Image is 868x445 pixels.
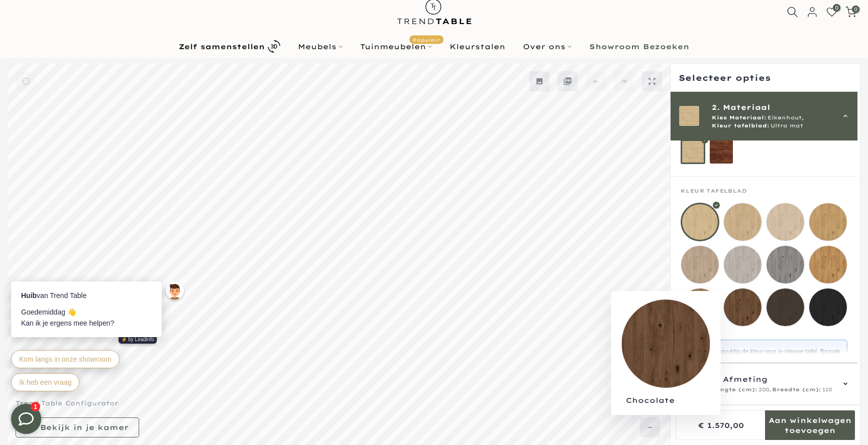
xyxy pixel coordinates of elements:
[352,41,441,53] a: TuinmeubelenPopulair
[514,41,581,53] a: Over ons
[1,394,51,444] iframe: toggle-frame
[845,7,856,18] a: 0
[179,43,265,50] b: Zelf samenstellen
[289,41,352,53] a: Meubels
[833,4,840,12] span: 0
[852,6,859,13] span: 0
[441,41,514,53] a: Kleurstalen
[170,38,289,55] a: Zelf samenstellen
[581,41,698,53] a: Showroom Bezoeken
[1,232,197,404] iframe: bot-iframe
[589,43,689,50] b: Showroom Bezoeken
[409,35,444,44] span: Populair
[826,7,837,18] a: 0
